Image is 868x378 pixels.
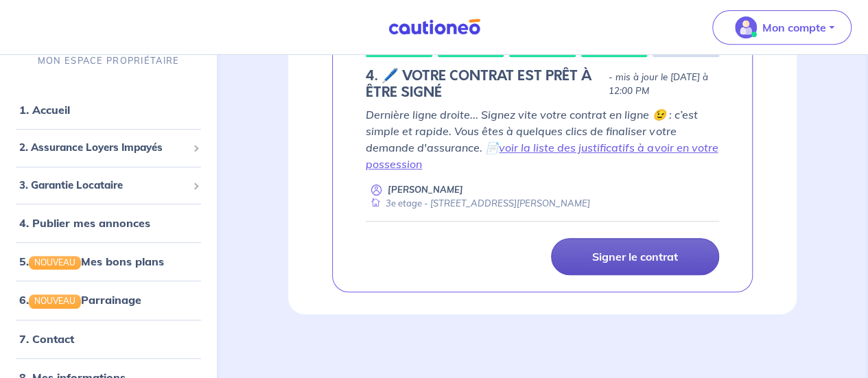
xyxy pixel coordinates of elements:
[5,325,211,353] div: 7. Contact
[712,10,852,45] button: illu_account_valid_menu.svgMon compte
[19,178,187,193] span: 3. Garantie Locataire
[609,71,719,98] p: - mis à jour le [DATE] à 12:00 PM
[735,16,757,38] img: illu_account_valid_menu.svg
[366,141,718,171] a: voir la liste des justificatifs à avoir en votre possession
[19,103,70,117] a: 1. Accueil
[551,238,719,275] a: Signer le contrat
[5,134,211,161] div: 2. Assurance Loyers Impayés
[366,68,602,101] h5: 4. 🖊️ VOTRE CONTRAT EST PRÊT À ÊTRE SIGNÉ
[5,96,211,123] div: 1. Accueil
[366,68,719,101] div: state: SIGNING-CONTRACT-IN-PROGRESS, Context: NEW,NO-CERTIFICATE,ALONE,LESSOR-DOCUMENTS
[19,332,74,346] a: 7. Contact
[366,106,719,172] p: Dernière ligne droite... Signez vite votre contrat en ligne 😉 : c’est simple et rapide. Vous êtes...
[5,286,211,314] div: 6.NOUVEAUParrainage
[19,293,141,307] a: 6.NOUVEAUParrainage
[592,250,678,263] p: Signer le contrat
[388,183,463,196] p: [PERSON_NAME]
[38,54,179,67] p: MON ESPACE PROPRIÉTAIRE
[366,197,590,210] div: 3e etage - [STREET_ADDRESS][PERSON_NAME]
[5,172,211,199] div: 3. Garantie Locataire
[762,19,826,36] p: Mon compte
[19,140,187,156] span: 2. Assurance Loyers Impayés
[19,216,150,230] a: 4. Publier mes annonces
[5,248,211,275] div: 5.NOUVEAUMes bons plans
[383,19,486,36] img: Cautioneo
[19,255,164,268] a: 5.NOUVEAUMes bons plans
[5,209,211,237] div: 4. Publier mes annonces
